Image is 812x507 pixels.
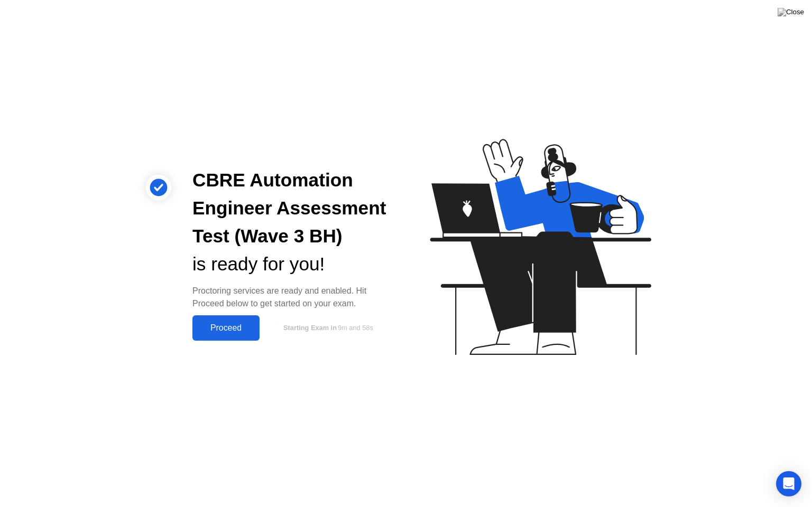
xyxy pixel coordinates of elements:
[196,323,256,333] div: Proceed
[776,471,801,496] div: Open Intercom Messenger
[265,318,389,338] button: Starting Exam in9m and 58s
[192,315,260,341] button: Proceed
[192,250,389,278] div: is ready for you!
[192,285,389,310] div: Proctoring services are ready and enabled. Hit Proceed below to get started on your exam.
[192,166,389,250] div: CBRE Automation Engineer Assessment Test (Wave 3 BH)
[778,8,804,16] img: Close
[338,324,373,332] span: 9m and 58s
